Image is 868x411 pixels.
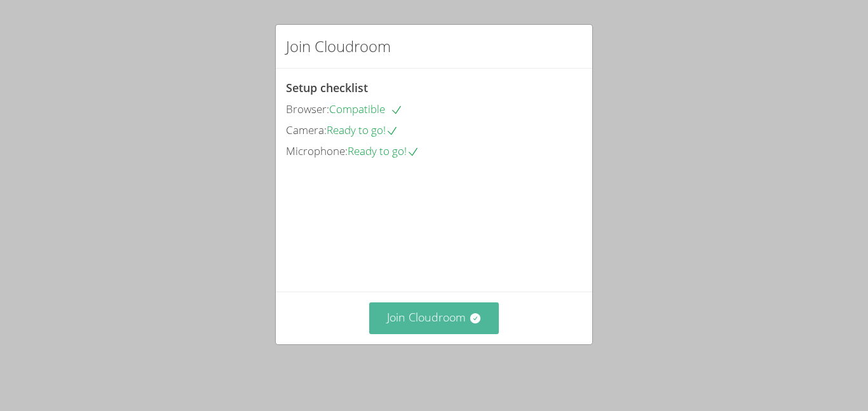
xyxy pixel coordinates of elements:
span: Browser: [286,102,329,116]
span: Ready to go! [348,144,419,158]
span: Ready to go! [327,123,398,137]
span: Microphone: [286,144,348,158]
button: Join Cloudroom [369,302,499,334]
span: Camera: [286,123,327,137]
h2: Join Cloudroom [286,35,391,58]
span: Compatible [329,102,403,116]
span: Setup checklist [286,80,368,95]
